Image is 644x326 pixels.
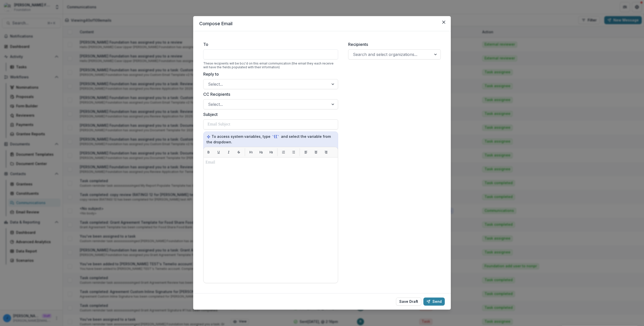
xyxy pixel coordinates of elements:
button: Underline [215,148,223,156]
code: `{{` [271,134,280,139]
label: Reply to [203,71,335,77]
button: List [290,148,298,156]
button: List [279,148,288,156]
header: Compose Email [193,16,451,31]
button: Bold [205,148,213,156]
label: Recipients [348,41,438,47]
button: H1 [247,148,255,156]
button: Italic [225,148,233,156]
button: Align center [312,148,320,156]
div: These recipients will be bcc'd on this email communication (the email they each receive will have... [203,61,338,69]
label: Subject [203,111,335,117]
button: Close [440,18,448,26]
button: H3 [267,148,275,156]
label: To [203,41,335,47]
label: CC Recipients [203,91,335,97]
button: Send [423,298,445,306]
button: Align right [322,148,330,156]
button: Strikethrough [235,148,243,156]
p: To access system variables, type and select the variable from the dropdown. [207,134,335,145]
button: H2 [257,148,265,156]
button: Align left [302,148,310,156]
button: Save Draft [396,298,421,306]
